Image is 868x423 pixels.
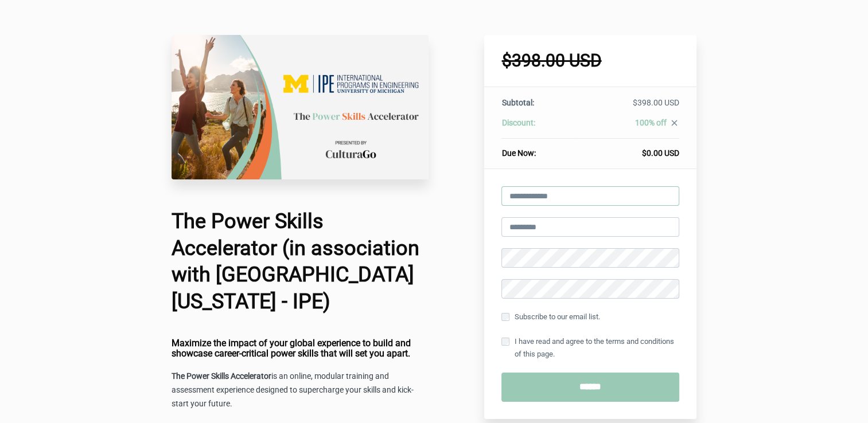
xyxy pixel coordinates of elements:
[670,118,679,128] i: close
[172,208,429,315] h1: The Power Skills Accelerator (in association with [GEOGRAPHIC_DATA][US_STATE] - IPE)
[501,52,679,69] h1: $398.00 USD
[501,313,509,321] input: Subscribe to our email list.
[172,338,429,358] h4: Maximize the impact of your global experience to build and showcase career-critical power skills ...
[501,311,600,323] label: Subscribe to our email list.
[577,97,679,117] td: $398.00 USD
[501,139,576,159] th: Due Now:
[172,371,271,381] strong: The Power Skills Accelerator
[501,335,679,361] label: I have read and agree to the terms and conditions of this page.
[667,118,679,131] a: close
[635,118,667,127] span: 100% off
[501,98,534,107] span: Subtotal:
[172,35,429,179] img: d416d46-d031-e-e5eb-e525b5ae3c0c_UMich_IPE_PSA_.png
[501,338,509,346] input: I have read and agree to the terms and conditions of this page.
[172,370,429,411] p: is an online, modular training and assessment experience designed to supercharge your skills and ...
[642,148,679,158] span: $0.00 USD
[501,117,576,139] th: Discount:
